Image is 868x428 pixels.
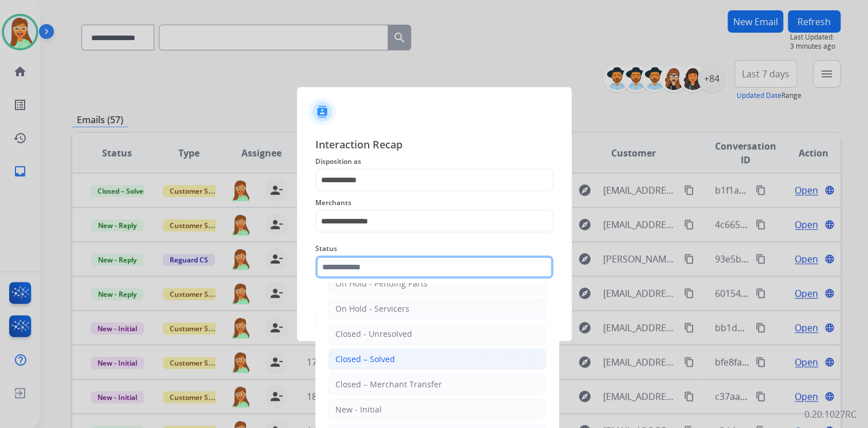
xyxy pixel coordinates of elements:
[315,136,553,155] span: Interaction Recap
[315,242,553,256] span: Status
[335,404,382,415] div: New - Initial
[335,379,442,390] div: Closed – Merchant Transfer
[308,98,336,125] img: contactIcon
[804,407,857,421] p: 0.20.1027RC
[335,303,409,315] div: On Hold - Servicers
[315,196,553,210] span: Merchants
[335,278,428,289] div: On Hold - Pending Parts
[335,328,412,340] div: Closed - Unresolved
[335,354,395,365] div: Closed – Solved
[315,155,553,168] span: Disposition as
